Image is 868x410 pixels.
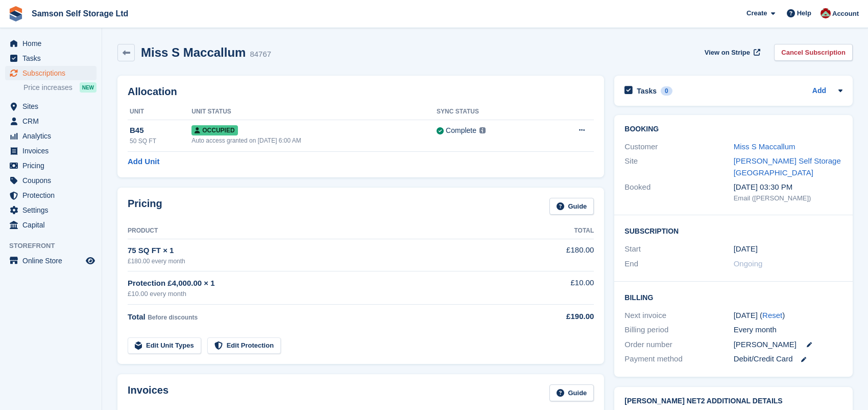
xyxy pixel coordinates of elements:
[624,225,842,236] h2: Subscription
[661,86,672,96] div: 0
[128,156,159,168] a: Add Unit
[523,239,594,271] td: £180.00
[479,127,486,133] img: icon-info-grey-7440780725fd019a000dd9b08b2336e03edf1995a4989e88bcd33f0948082b44.svg
[5,254,97,268] a: menu
[130,136,191,146] div: 50 SQ FT
[734,353,842,365] div: Debit/Credit Card
[5,203,97,217] a: menu
[128,245,523,257] div: 75 SQ FT × 1
[5,129,97,143] a: menu
[207,337,281,354] a: Edit Protection
[128,86,594,98] h2: Allocation
[22,218,84,232] span: Capital
[9,241,102,251] span: Storefront
[734,324,842,336] div: Every month
[774,44,853,61] a: Cancel Subscription
[5,144,97,158] a: menu
[84,255,97,267] a: Preview store
[5,36,97,51] a: menu
[22,173,84,188] span: Coupons
[22,158,84,173] span: Pricing
[128,198,162,215] h2: Pricing
[624,141,733,153] div: Customer
[8,6,23,21] img: stora-icon-8386f47178a22dfd0bd8f6a31ec36ba5ce8667c1dd55bd0f319d3a0aa187defe.svg
[5,218,97,232] a: menu
[437,104,546,120] th: Sync Status
[5,99,97,113] a: menu
[5,158,97,173] a: menu
[624,339,733,351] div: Order number
[191,136,437,145] div: Auto access granted on [DATE] 6:00 AM
[624,324,733,336] div: Billing period
[250,49,271,60] div: 84767
[762,311,782,320] a: Reset
[22,51,84,65] span: Tasks
[734,156,841,177] a: [PERSON_NAME] Self Storage [GEOGRAPHIC_DATA]
[128,384,168,401] h2: Invoices
[701,44,762,61] a: View on Stripe
[23,83,73,93] span: Price increases
[734,259,763,268] span: Ongoing
[5,51,97,65] a: menu
[128,257,523,266] div: £180.00 every month
[821,8,831,18] img: Ian
[624,243,733,255] div: Start
[22,188,84,202] span: Protection
[624,397,842,405] h2: [PERSON_NAME] Net2 Additional Details
[624,353,733,365] div: Payment method
[128,223,523,239] th: Product
[746,8,767,18] span: Create
[624,292,842,302] h2: Billing
[734,339,797,351] span: [PERSON_NAME]
[22,203,84,217] span: Settings
[734,181,842,193] div: [DATE] 03:30 PM
[705,48,750,58] span: View on Stripe
[22,66,84,80] span: Subscriptions
[191,125,237,135] span: Occupied
[22,114,84,128] span: CRM
[128,289,523,299] div: £10.00 every month
[191,104,437,120] th: Unit Status
[22,36,84,51] span: Home
[128,278,523,289] div: Protection £4,000.00 × 1
[446,125,476,136] div: Complete
[23,82,97,93] a: Price increases NEW
[80,82,97,93] div: NEW
[22,129,84,143] span: Analytics
[637,86,657,96] h2: Tasks
[128,337,201,354] a: Edit Unit Types
[812,85,826,97] a: Add
[148,314,198,321] span: Before discounts
[5,188,97,202] a: menu
[22,144,84,158] span: Invoices
[549,384,594,401] a: Guide
[734,142,795,151] a: Miss S Maccallum
[734,243,758,255] time: 2025-05-09 00:00:00 UTC
[624,125,842,133] h2: Booking
[734,310,842,322] div: [DATE] ( )
[624,155,733,178] div: Site
[22,99,84,113] span: Sites
[5,173,97,188] a: menu
[523,311,594,323] div: £190.00
[128,104,191,120] th: Unit
[22,254,84,268] span: Online Store
[624,258,733,270] div: End
[128,312,146,321] span: Total
[5,66,97,80] a: menu
[832,9,859,19] span: Account
[523,223,594,239] th: Total
[797,8,811,18] span: Help
[130,125,191,136] div: B45
[28,5,132,22] a: Samson Self Storage Ltd
[624,310,733,322] div: Next invoice
[141,45,246,59] h2: Miss S Maccallum
[734,193,842,203] div: Email ([PERSON_NAME])
[523,271,594,305] td: £10.00
[5,114,97,128] a: menu
[549,198,594,215] a: Guide
[624,181,733,203] div: Booked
